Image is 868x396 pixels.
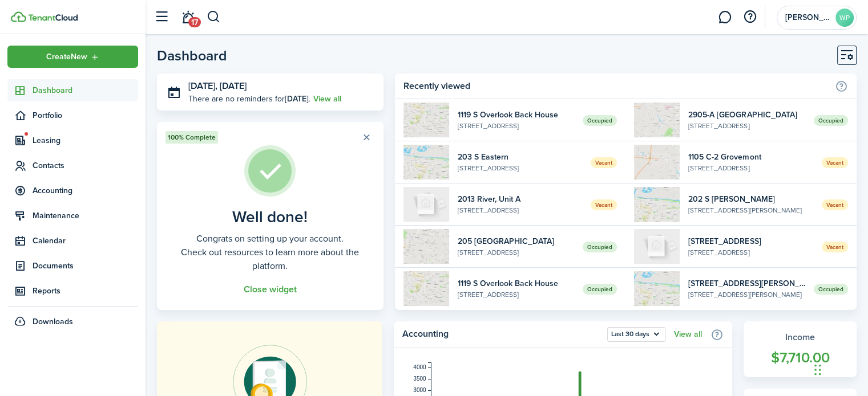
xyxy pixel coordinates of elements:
span: Documents [33,260,138,272]
widget-list-item-description: [STREET_ADDRESS] [688,247,813,258]
home-widget-title: Accounting [402,327,601,342]
span: Vacant [591,199,617,210]
p: There are no reminders for . [188,93,310,105]
span: Occupied [583,115,617,126]
span: Occupied [583,284,617,295]
img: 1 [634,271,680,306]
widget-list-item-title: 1119 S Overlook Back House [458,109,575,121]
img: 201-A [634,229,680,264]
widget-list-item-title: 203 S Eastern [458,151,583,163]
img: 1 [403,103,449,137]
widget-list-item-description: [STREET_ADDRESS] [458,289,575,300]
home-widget-title: Recently viewed [403,79,829,93]
button: Search [207,7,221,27]
tspan: 3500 [414,375,427,382]
div: Drag [814,353,821,387]
span: Vacant [822,157,848,168]
button: Open menu [7,46,138,68]
span: Reports [33,285,138,297]
tspan: 3000 [414,387,427,393]
a: View all [313,93,341,105]
widget-list-item-description: [STREET_ADDRESS][PERSON_NAME] [688,205,813,215]
span: Calendar [33,235,138,247]
widget-list-item-title: [STREET_ADDRESS] [688,235,813,247]
header-page-title: Dashboard [157,48,227,63]
a: Dashboard [7,79,138,101]
button: Last 30 days [607,327,665,342]
span: Contacts [33,160,138,172]
span: Portfolio [33,109,138,121]
button: Open menu [607,327,665,342]
a: View all [674,330,702,339]
widget-list-item-description: [STREET_ADDRESS] [688,163,813,173]
span: Vacant [822,242,848,252]
well-done-description: Congrats on setting up your account. Check out resources to learn more about the platform. [165,232,375,273]
span: Maintenance [33,210,138,222]
widget-list-item-description: [STREET_ADDRESS] [458,205,583,215]
a: Messaging [714,3,736,32]
a: Reports [7,280,138,302]
b: [DATE] [285,93,309,105]
span: Dashboard [33,84,138,96]
widget-list-item-title: 202 S [PERSON_NAME] [688,193,813,205]
span: Vacant [822,199,848,210]
span: Downloads [33,316,73,328]
span: Vacant [591,157,617,168]
img: TenantCloud [28,14,78,21]
span: Walker Properties [785,14,831,22]
span: Create New [46,53,87,61]
widget-list-item-description: [STREET_ADDRESS] [458,121,575,131]
avatar-text: WP [835,9,854,27]
widget-list-item-description: [STREET_ADDRESS] [458,247,575,258]
button: Customise [837,46,857,65]
widget-list-item-description: [STREET_ADDRESS] [458,163,583,173]
span: Occupied [583,242,617,252]
img: 1 [403,229,449,264]
widget-list-item-title: 2905-A [GEOGRAPHIC_DATA] [688,109,805,121]
span: 17 [188,17,201,27]
span: Accounting [33,185,138,197]
span: Occupied [814,115,848,126]
img: A [403,187,449,222]
h3: [DATE], [DATE] [188,79,375,93]
img: 1 [634,103,680,137]
button: Open sidebar [151,6,172,28]
widget-list-item-title: 1119 S Overlook Back House [458,277,575,289]
widget-list-item-title: 1105 C-2 Grovemont [688,151,813,163]
widget-list-item-title: 205 [GEOGRAPHIC_DATA] [458,235,575,247]
img: TenantCloud [11,11,26,22]
span: Leasing [33,134,138,146]
iframe: Chat Widget [678,273,868,396]
button: Close [359,129,375,145]
widget-list-item-title: 2013 River, Unit A [458,193,583,205]
img: 1 [403,145,449,179]
img: 1 [634,187,680,222]
img: 1 [403,271,449,306]
button: Open resource center [740,7,760,27]
widget-list-item-description: [STREET_ADDRESS] [688,121,805,131]
well-done-title: Well done! [232,208,308,226]
tspan: 4000 [414,364,427,370]
button: Close widget [244,284,297,295]
img: 1 [634,145,680,179]
span: 100% Complete [168,132,216,142]
a: Notifications [177,3,199,32]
